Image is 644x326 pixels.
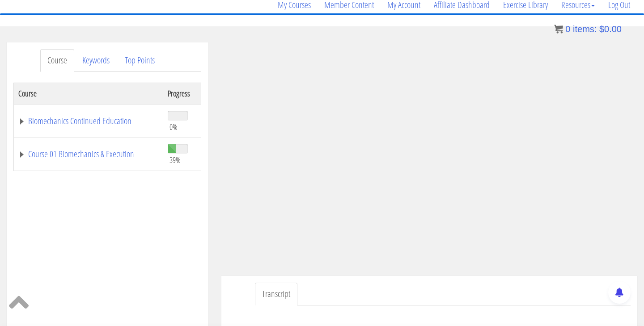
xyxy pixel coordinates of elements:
[163,83,201,104] th: Progress
[18,150,159,159] a: Course 01 Biomechanics & Execution
[573,24,597,34] span: items:
[169,122,178,132] span: 0%
[40,49,74,72] a: Course
[599,24,604,34] span: $
[554,24,622,34] a: 0 items: $0.00
[169,155,181,165] span: 39%
[599,24,622,34] bdi: 0.00
[14,83,164,104] th: Course
[75,49,117,72] a: Keywords
[554,25,563,33] img: icon11.png
[255,283,297,305] a: Transcript
[118,49,162,72] a: Top Points
[565,24,570,34] span: 0
[18,117,159,125] a: Biomechanics Continued Education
